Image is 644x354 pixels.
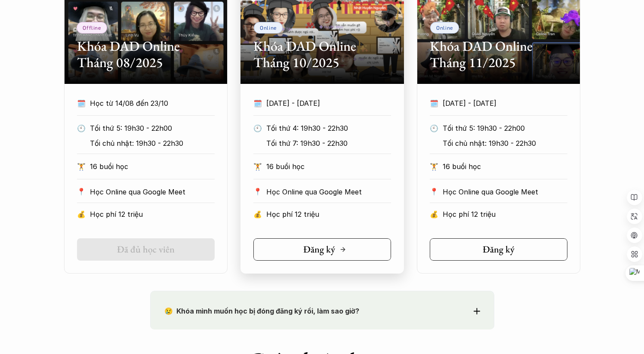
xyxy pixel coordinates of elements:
[436,25,453,31] p: Online
[443,160,567,173] p: 16 buổi học
[443,137,563,150] p: Tối chủ nhật: 19h30 - 22h30
[430,238,567,261] a: Đăng ký
[266,97,391,110] p: [DATE] - [DATE]
[303,244,335,255] h5: Đăng ký
[117,244,175,255] h5: Đã đủ học viên
[266,137,386,150] p: Tối thứ 7: 19h30 - 22h30
[443,185,567,198] p: Học Online qua Google Meet
[430,188,438,196] p: 📍
[253,160,262,173] p: 🏋️
[90,137,210,150] p: Tối chủ nhật: 19h30 - 22h30
[90,122,210,135] p: Tối thứ 5: 19h30 - 22h00
[430,38,567,71] h2: Khóa DAD Online Tháng 11/2025
[430,160,438,173] p: 🏋️
[77,188,86,196] p: 📍
[77,38,215,71] h2: Khóa DAD Online Tháng 08/2025
[77,208,86,221] p: 💰
[266,185,391,198] p: Học Online qua Google Meet
[77,122,86,135] p: 🕙
[443,208,567,221] p: Học phí 12 triệu
[443,122,563,135] p: Tối thứ 5: 19h30 - 22h00
[90,185,215,198] p: Học Online qua Google Meet
[430,122,438,135] p: 🕙
[90,208,215,221] p: Học phí 12 triệu
[260,25,277,31] p: Online
[164,307,359,315] strong: 😢 Khóa mình muốn học bị đóng đăng ký rồi, làm sao giờ?
[77,160,86,173] p: 🏋️
[253,208,262,221] p: 💰
[83,25,101,31] p: Offline
[430,97,438,110] p: 🗓️
[266,160,391,173] p: 16 buổi học
[90,97,215,110] p: Học từ 14/08 đến 23/10
[77,97,86,110] p: 🗓️
[443,97,567,110] p: [DATE] - [DATE]
[253,38,391,71] h2: Khóa DAD Online Tháng 10/2025
[253,188,262,196] p: 📍
[483,244,515,255] h5: Đăng ký
[253,122,262,135] p: 🕙
[266,208,391,221] p: Học phí 12 triệu
[90,160,215,173] p: 16 buổi học
[253,238,391,261] a: Đăng ký
[430,208,438,221] p: 💰
[253,97,262,110] p: 🗓️
[266,122,386,135] p: Tối thứ 4: 19h30 - 22h30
